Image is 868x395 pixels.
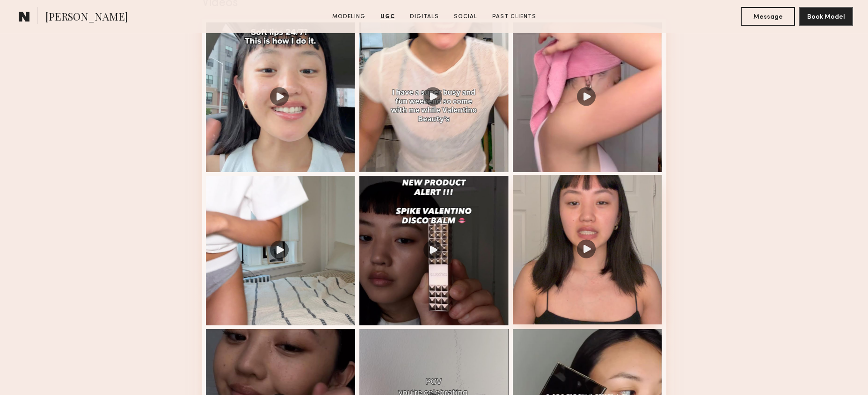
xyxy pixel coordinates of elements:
a: Digitals [406,13,443,21]
span: [PERSON_NAME] [45,9,128,26]
a: Modeling [328,13,369,21]
button: Book Model [799,7,853,26]
a: Social [450,13,481,21]
a: Past Clients [489,13,540,21]
a: UGC [377,13,399,21]
a: Book Model [799,12,853,20]
button: Message [741,7,795,26]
